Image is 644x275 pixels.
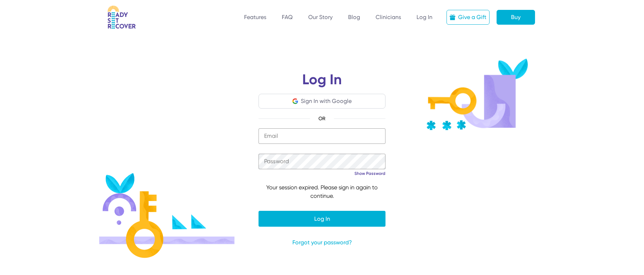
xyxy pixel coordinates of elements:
a: Log In [417,14,432,20]
a: Forgot your password? [259,238,385,247]
div: Your session expired. Please sign in again to continue. [259,183,385,200]
a: Clinicians [376,14,401,20]
div: Give a Gift [458,13,486,22]
button: Sign In with Google [292,97,352,105]
img: Login illustration 1 [99,173,235,258]
a: Show Password [354,171,385,176]
a: Buy [497,10,535,25]
a: Features [244,14,266,20]
img: Key [426,59,528,130]
a: Give a Gift [446,10,490,25]
span: OR [310,114,334,123]
a: Blog [348,14,360,20]
div: Sign In with Google [301,97,352,105]
button: Log In [259,211,385,227]
a: FAQ [282,14,293,20]
h1: Log In [259,73,385,94]
a: Our Story [308,14,333,20]
img: RSR [108,6,136,29]
div: Buy [511,13,521,22]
